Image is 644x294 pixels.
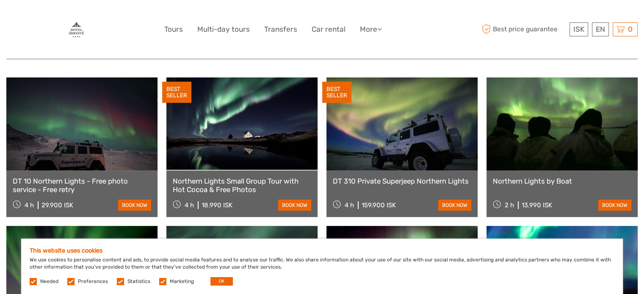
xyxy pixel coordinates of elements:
[480,22,567,36] span: Best price guarantee
[360,23,382,36] a: More
[322,82,351,103] div: BEST SELLER
[345,201,354,209] span: 4 h
[21,239,623,294] div: We use cookies to personalise content and ads, to provide social media features and to analyse ou...
[97,13,108,23] button: Open LiveChat chat widget
[333,177,471,185] a: DT 310 Private Superjeep Northern Lights
[170,278,194,285] label: Marketing
[78,278,108,285] label: Preferences
[25,201,34,209] span: 4 h
[493,177,631,185] a: Northern Lights by Boat
[30,247,614,254] h5: This website uses cookies
[164,23,183,36] a: Tours
[627,25,634,33] span: 0
[12,15,96,22] p: We're away right now. Please check back later!
[40,278,58,285] label: Needed
[264,23,297,36] a: Transfers
[66,20,86,39] img: 87-17f89c9f-0478-4bb1-90ba-688bff3adf49_logo_big.jpg
[41,201,73,209] div: 29.900 ISK
[118,200,151,211] a: book now
[505,201,514,209] span: 2 h
[13,177,151,194] a: DT 10 Northern Lights - Free photo service - Free retry
[162,82,191,103] div: BEST SELLER
[278,200,311,211] a: book now
[312,23,345,36] a: Car rental
[522,201,552,209] div: 13.990 ISK
[127,278,150,285] label: Statistics
[362,201,396,209] div: 159.900 ISK
[202,201,232,209] div: 18.990 ISK
[185,201,194,209] span: 4 h
[197,23,250,36] a: Multi-day tours
[598,200,631,211] a: book now
[438,200,471,211] a: book now
[210,277,233,286] button: OK
[573,25,584,33] span: ISK
[173,177,311,194] a: Northern Lights Small Group Tour with Hot Cocoa & Free Photos
[592,22,609,36] div: EN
